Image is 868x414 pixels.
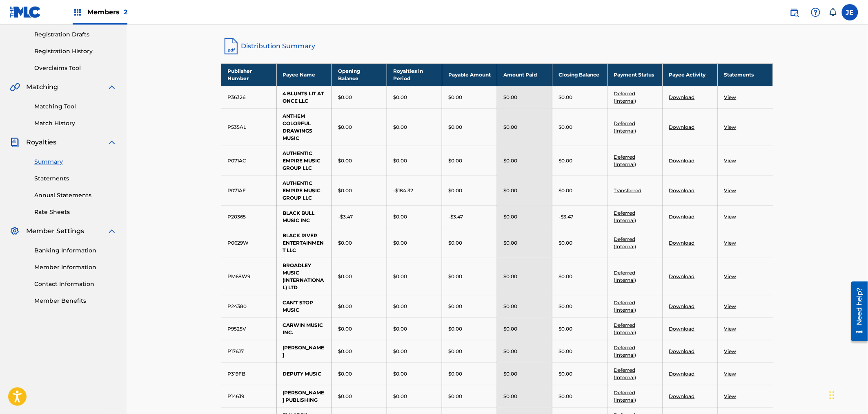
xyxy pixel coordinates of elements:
[221,108,276,146] td: P535AL
[73,7,82,17] img: Top Rightsholders
[559,370,572,378] p: $0.00
[614,322,636,335] a: Deferred (Internal)
[10,226,20,236] img: Member Settings
[790,7,799,17] img: search
[221,86,276,108] td: P36326
[503,187,517,194] p: $0.00
[221,205,276,228] td: P20365
[614,154,636,167] a: Deferred (Internal)
[34,174,117,183] a: Statements
[26,82,58,92] span: Matching
[448,94,462,101] p: $0.00
[724,124,737,130] a: View
[559,273,572,280] p: $0.00
[614,389,636,403] a: Deferred (Internal)
[614,344,636,358] a: Deferred (Internal)
[221,317,276,340] td: P9525V
[276,362,332,385] td: DEPUTY MUSIC
[393,325,407,333] p: $0.00
[393,273,407,280] p: $0.00
[669,348,695,354] a: Download
[338,303,352,310] p: $0.00
[552,63,608,86] th: Closing Balance
[669,393,695,399] a: Download
[448,157,462,164] p: $0.00
[276,146,332,175] td: AUTHENTIC EMPIRE MUSIC GROUP LLC
[808,4,824,20] div: Help
[34,297,117,305] a: Member Benefits
[34,208,117,216] a: Rate Sheets
[276,295,332,317] td: CAN'T STOP MUSIC
[448,370,462,378] p: $0.00
[724,326,737,332] a: View
[669,124,695,130] a: Download
[669,240,695,246] a: Download
[614,367,636,380] a: Deferred (Internal)
[393,370,407,378] p: $0.00
[724,214,737,220] a: View
[503,157,517,164] p: $0.00
[393,393,407,400] p: $0.00
[393,239,407,247] p: $0.00
[34,119,117,128] a: Match History
[663,63,718,86] th: Payee Activity
[34,246,117,255] a: Banking Information
[669,94,695,100] a: Download
[221,258,276,295] td: PM68W9
[276,63,332,86] th: Payee Name
[34,102,117,111] a: Matching Tool
[614,236,636,250] a: Deferred (Internal)
[393,94,407,101] p: $0.00
[448,273,462,280] p: $0.00
[87,7,127,17] span: Members
[276,205,332,228] td: BLACK BULL MUSIC INC
[669,326,695,332] a: Download
[34,280,117,288] a: Contact Information
[503,393,517,400] p: $0.00
[669,157,695,164] a: Download
[718,63,773,86] th: Statements
[393,348,407,355] p: $0.00
[724,187,737,193] a: View
[221,228,276,258] td: P0629W
[614,90,636,104] a: Deferred (Internal)
[338,348,352,355] p: $0.00
[559,187,572,194] p: $0.00
[786,4,803,20] a: Public Search
[448,303,462,310] p: $0.00
[276,340,332,362] td: [PERSON_NAME]
[559,393,572,400] p: $0.00
[221,146,276,175] td: P071AC
[393,303,407,310] p: $0.00
[338,393,352,400] p: $0.00
[669,371,695,377] a: Download
[34,157,117,166] a: Summary
[503,213,517,220] p: $0.00
[448,187,462,194] p: $0.00
[276,258,332,295] td: BROADLEY MUSIC (INTERNATIONAL) LTD
[845,278,868,344] iframe: Resource Center
[10,82,20,92] img: Matching
[338,239,352,247] p: $0.00
[829,8,837,16] div: Notifications
[669,303,695,309] a: Download
[448,239,462,247] p: $0.00
[559,239,572,247] p: $0.00
[448,124,462,131] p: $0.00
[559,213,573,220] p: -$3.47
[503,348,517,355] p: $0.00
[107,226,117,236] img: expand
[221,36,241,56] img: distribution-summary-pdf
[827,375,868,414] iframe: Chat Widget
[393,187,413,194] p: -$184.32
[34,263,117,272] a: Member Information
[393,157,407,164] p: $0.00
[669,187,695,193] a: Download
[830,383,835,407] div: Drag
[338,370,352,378] p: $0.00
[387,63,442,86] th: Royalties in Period
[559,325,572,333] p: $0.00
[842,4,858,20] div: User Menu
[503,303,517,310] p: $0.00
[221,295,276,317] td: P24380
